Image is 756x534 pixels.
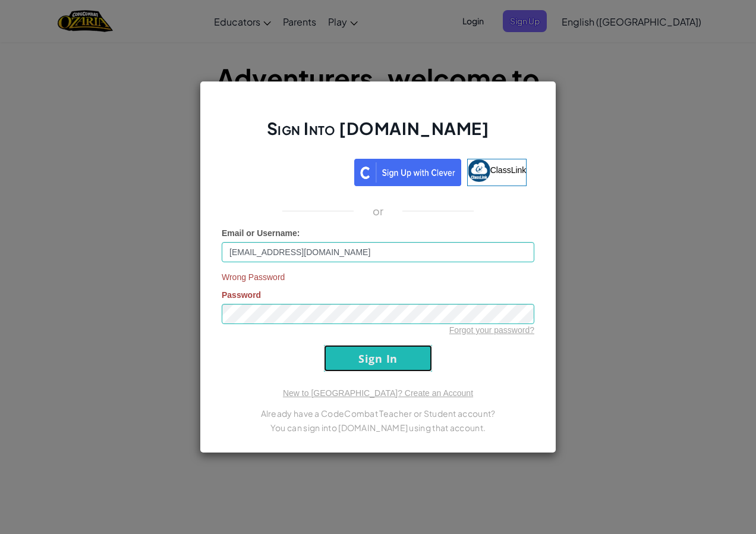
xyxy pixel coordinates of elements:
[449,325,534,335] a: Forgot your password?
[222,117,534,152] h2: Sign Into [DOMAIN_NAME]
[468,159,490,182] img: classlink-logo-small.png
[324,345,432,372] input: Sign In
[223,158,354,184] iframe: Sign in with Google Button
[222,228,297,238] span: Email or Username
[283,388,473,398] a: New to [GEOGRAPHIC_DATA]? Create an Account
[222,227,300,239] label: :
[354,159,461,186] img: clever_sso_button@2x.png
[222,271,534,283] span: Wrong Password
[222,290,261,300] span: Password
[222,406,534,420] p: Already have a CodeCombat Teacher or Student account?
[373,204,384,218] p: or
[490,165,527,175] span: ClassLink
[222,420,534,435] p: You can sign into [DOMAIN_NAME] using that account.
